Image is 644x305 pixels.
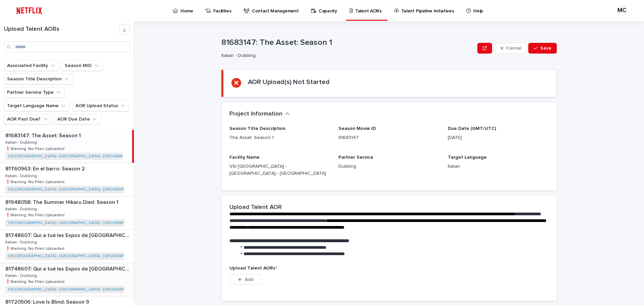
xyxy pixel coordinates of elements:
[5,245,66,251] p: ❗️Warning: No Files Uploaded
[448,126,496,131] span: Due Date (GMT/UTC)
[8,254,144,258] a: VSI [GEOGRAPHIC_DATA] - [GEOGRAPHIC_DATA] - [GEOGRAPHIC_DATA]
[5,131,82,139] p: 81683147: The Asset: Season 1
[248,78,330,86] h2: AOR Upload(s) Not Started
[5,231,132,239] p: 81748607: Qui a tué les Expos de Montréal? (Who Killed the Montreal Expos?)
[4,87,65,98] button: Partner Service Type
[221,38,475,48] p: 81683147: The Asset: Season 1
[338,155,373,160] span: Partner Service
[229,110,282,118] h2: Project Information
[8,287,144,292] a: VSI [GEOGRAPHIC_DATA] - [GEOGRAPHIC_DATA] - [GEOGRAPHIC_DATA]
[8,154,144,159] a: VSI [GEOGRAPHIC_DATA] - [GEOGRAPHIC_DATA] - [GEOGRAPHIC_DATA]
[5,145,66,151] p: ❗️Warning: No Files Uploaded
[338,163,439,170] p: Dubbing
[229,163,330,177] p: VSI [GEOGRAPHIC_DATA] - [GEOGRAPHIC_DATA] - [GEOGRAPHIC_DATA]
[229,204,282,211] h2: Upload Talent AOR
[540,46,551,51] span: Save
[338,134,439,141] p: 81683147
[448,163,549,170] p: Italian
[4,42,130,52] input: Search
[528,43,557,54] button: Save
[5,164,86,172] p: 81760963: En el barro: Season 2
[5,198,120,206] p: 81948058: The Summer Hikaru Died: Season 1
[8,221,144,225] a: VSI [GEOGRAPHIC_DATA] - [GEOGRAPHIC_DATA] - [GEOGRAPHIC_DATA]
[448,155,487,160] span: Target Language
[5,178,66,184] p: ❗️Warning: No Files Uploaded
[221,53,472,59] p: Italian - Dubbing
[5,272,38,278] p: Italian - Dubbing
[5,172,38,178] p: Italian - Dubbing
[448,134,549,141] p: [DATE]
[616,5,627,16] div: MC
[5,278,66,284] p: ❗️Warning: No Files Uploaded
[229,134,330,141] p: The Asset: Season 1
[4,60,59,71] button: Associated Facility
[229,155,260,160] span: Facility Name
[5,139,38,145] p: Italian - Dubbing
[54,114,101,125] button: AOR Due Date
[13,4,45,17] img: ifQbXi3ZQGMSEF7WDB7W
[229,266,277,271] span: Upload Talent AORs
[229,126,285,131] span: Season Title Description
[62,60,103,71] button: Season MID
[338,126,376,131] span: Season Movie ID
[245,277,253,282] span: Add
[5,239,38,245] p: Italian - Dubbing
[506,46,521,51] span: Cancel
[229,110,290,118] button: Project Information
[5,206,38,212] p: Italian - Dubbing
[229,274,262,285] button: Add
[4,74,73,84] button: Season Title Description
[4,114,52,125] button: AOR Past Due?
[8,187,144,192] a: VSI [GEOGRAPHIC_DATA] - [GEOGRAPHIC_DATA] - [GEOGRAPHIC_DATA]
[495,43,527,54] button: Cancel
[4,100,70,111] button: Target Language Name
[5,264,132,272] p: 81748607: Qui a tué les Expos de Montréal? (Who Killed the Montreal Expos?)
[4,26,119,33] h1: Upload Talent AORs
[72,100,129,111] button: AOR Upload Status
[5,212,66,218] p: ❗️Warning: No Files Uploaded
